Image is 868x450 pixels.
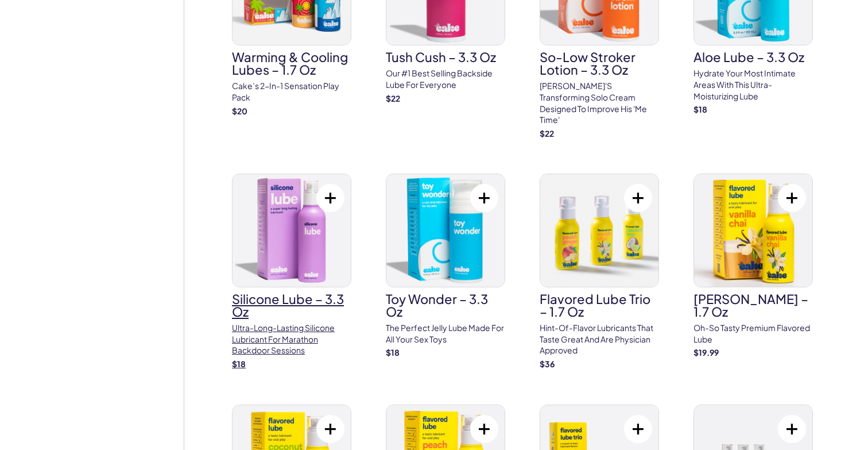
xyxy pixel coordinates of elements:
strong: $ 36 [540,359,555,369]
h3: Flavored Lube Trio – 1.7 oz [540,293,659,318]
strong: $ 18 [386,347,400,357]
p: Cake’s 2-in-1 sensation play pack [232,80,351,103]
img: Toy Wonder – 3.3 oz [386,174,505,287]
p: The perfect jelly lube made for all your sex toys [386,322,505,345]
strong: $ 19.99 [693,347,719,357]
h3: [PERSON_NAME] – 1.7 oz [693,293,813,318]
h3: Toy Wonder – 3.3 oz [386,293,505,318]
strong: $ 22 [540,128,554,139]
h3: Warming & Cooling Lubes – 1.7 oz [232,51,351,76]
h3: Aloe Lube – 3.3 oz [693,51,813,63]
strong: $ 18 [232,359,246,369]
img: Vanilla Chai Lube – 1.7 oz [694,174,812,287]
a: Flavored Lube Trio – 1.7 ozFlavored Lube Trio – 1.7 ozHint-of-flavor lubricants that taste great ... [540,174,659,370]
a: Vanilla Chai Lube – 1.7 oz[PERSON_NAME] – 1.7 ozOh-so tasty Premium Flavored Lube$19.99 [693,174,813,359]
strong: $ 18 [693,104,707,114]
strong: $ 20 [232,106,247,116]
p: Oh-so tasty Premium Flavored Lube [693,322,813,345]
p: Ultra-long-lasting silicone lubricant for marathon backdoor sessions [232,322,351,356]
p: Our #1 best selling backside lube for everyone [386,68,505,90]
p: [PERSON_NAME]'s transforming solo cream designed to improve his 'me time' [540,80,659,125]
a: Silicone Lube – 3.3 ozSilicone Lube – 3.3 ozUltra-long-lasting silicone lubricant for marathon ba... [232,174,351,370]
a: Toy Wonder – 3.3 ozToy Wonder – 3.3 ozThe perfect jelly lube made for all your sex toys$18 [386,174,505,359]
img: Silicone Lube – 3.3 oz [232,174,351,287]
p: Hint-of-flavor lubricants that taste great and are physician approved [540,322,659,356]
strong: $ 22 [386,93,400,103]
p: Hydrate your most intimate areas with this ultra-moisturizing lube [693,68,813,102]
h3: Tush Cush – 3.3 oz [386,51,505,63]
img: Flavored Lube Trio – 1.7 oz [540,174,658,287]
h3: So-Low Stroker Lotion – 3.3 oz [540,51,659,76]
h3: Silicone Lube – 3.3 oz [232,293,351,318]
